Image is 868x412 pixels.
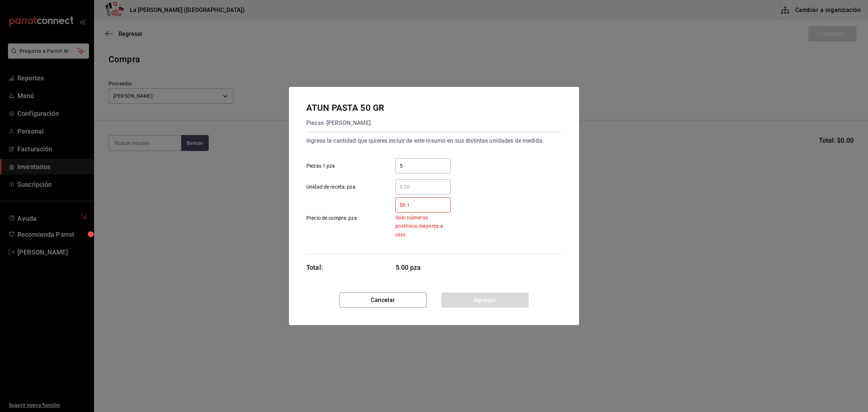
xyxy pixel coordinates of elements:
span: Unidad de receta: pza [306,183,356,191]
span: 5.00 pza [396,262,451,272]
button: Cancelar [339,293,427,308]
div: ATUN PASTA 50 GR [306,101,384,114]
input: Unidad de receta: pza [395,182,451,191]
p: Solo números positivos mayores a cero. [395,214,451,239]
span: Piezas 1 pza [306,162,335,170]
div: Total: [306,262,323,272]
input: Piezas 1 pza [395,161,451,170]
span: Precio de compra: pza [306,214,357,222]
div: Ingresa la cantidad que quieres incluir de este insumo en sus distintas unidades de medida. [306,135,562,147]
input: Solo números positivos mayores a cero.Precio de compra: pza [395,201,451,209]
div: Piezas - [PERSON_NAME] [306,117,384,129]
